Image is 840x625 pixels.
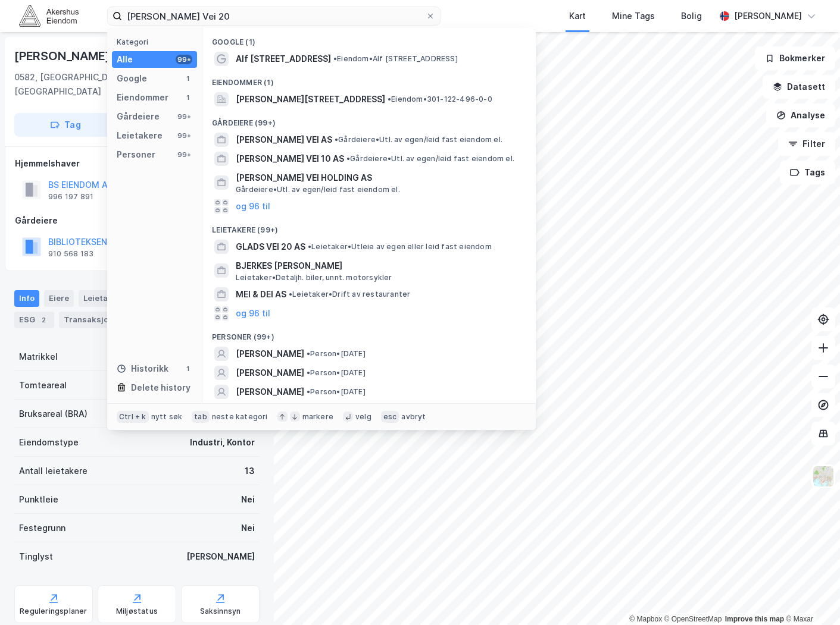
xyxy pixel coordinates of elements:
[202,323,536,344] div: Personer (99+)
[176,112,192,121] div: 99+
[381,411,399,423] div: esc
[308,242,311,251] span: •
[333,54,337,63] span: •
[236,92,385,106] span: [PERSON_NAME][STREET_ADDRESS]
[176,150,192,159] div: 99+
[19,464,88,478] div: Antall leietakere
[307,349,310,358] span: •
[79,290,145,307] div: Leietakere
[117,90,168,105] div: Eiendommer
[212,412,268,422] div: neste kategori
[346,154,350,163] span: •
[117,411,149,423] div: Ctrl + k
[734,9,802,23] div: [PERSON_NAME]
[19,435,79,450] div: Eiendomstype
[117,71,147,86] div: Google
[44,290,74,307] div: Eiere
[190,435,255,450] div: Industri, Kontor
[192,411,210,423] div: tab
[307,368,310,377] span: •
[763,75,835,99] button: Datasett
[780,568,840,625] iframe: Chat Widget
[59,312,140,328] div: Transaksjoner
[19,5,79,26] img: akershus-eiendom-logo.9091f326c980b4bce74ccdd9f866810c.svg
[14,70,165,99] div: 0582, [GEOGRAPHIC_DATA], [GEOGRAPHIC_DATA]
[612,9,655,23] div: Mine Tags
[236,171,522,185] span: [PERSON_NAME] VEI HOLDING AS
[117,362,168,376] div: Historikk
[122,7,426,25] input: Søk på adresse, matrikkel, gårdeiere, leietakere eller personer
[117,147,155,162] div: Personer
[19,492,58,507] div: Punktleie
[355,412,371,422] div: velg
[236,306,270,321] button: og 96 til
[346,154,514,164] span: Gårdeiere • Utl. av egen/leid fast eiendom el.
[117,109,160,124] div: Gårdeiere
[14,312,54,328] div: ESG
[236,273,392,282] span: Leietaker • Detaljh. biler, unnt. motorsykler
[236,199,270,213] button: og 96 til
[725,615,784,623] a: Improve this map
[202,28,536,49] div: Google (1)
[19,378,67,392] div: Tomteareal
[176,131,192,140] div: 99+
[131,381,191,395] div: Delete history
[117,128,163,143] div: Leietakere
[186,549,255,564] div: [PERSON_NAME]
[117,37,197,46] div: Kategori
[236,385,304,399] span: [PERSON_NAME]
[302,412,333,422] div: markere
[335,135,502,145] span: Gårdeiere • Utl. av egen/leid fast eiendom el.
[202,216,536,237] div: Leietakere (99+)
[200,607,241,616] div: Saksinnsyn
[307,368,366,378] span: Person • [DATE]
[289,290,292,299] span: •
[241,492,255,507] div: Nei
[664,615,722,623] a: OpenStreetMap
[183,93,192,102] div: 1
[236,133,332,147] span: [PERSON_NAME] VEI AS
[48,192,93,202] div: 996 197 891
[755,46,835,70] button: Bokmerker
[236,287,286,301] span: MEI & DEI AS
[14,290,39,307] div: Info
[236,366,304,380] span: [PERSON_NAME]
[236,152,344,166] span: [PERSON_NAME] VEI 10 AS
[183,364,192,373] div: 1
[15,213,259,228] div: Gårdeiere
[19,407,88,421] div: Bruksareal (BRA)
[19,350,58,364] div: Matrikkel
[388,95,492,104] span: Eiendom • 301-122-496-0-0
[307,349,366,359] span: Person • [DATE]
[289,290,410,299] span: Leietaker • Drift av restauranter
[236,52,331,66] span: Alf [STREET_ADDRESS]
[38,314,49,326] div: 2
[401,412,426,422] div: avbryt
[241,521,255,535] div: Nei
[117,52,133,67] div: Alle
[19,549,53,564] div: Tinglyst
[15,156,259,171] div: Hjemmelshaver
[780,568,840,625] div: Kontrollprogram for chat
[183,74,192,83] div: 1
[236,259,522,273] span: BJERKES [PERSON_NAME]
[245,464,255,478] div: 13
[116,607,158,616] div: Miljøstatus
[151,412,183,422] div: nytt søk
[202,68,536,90] div: Eiendommer (1)
[14,46,150,65] div: [PERSON_NAME] Vei 20
[20,607,87,616] div: Reguleringsplaner
[308,242,492,252] span: Leietaker • Utleie av egen eller leid fast eiendom
[780,161,835,184] button: Tags
[388,95,391,103] span: •
[14,113,117,137] button: Tag
[333,54,458,64] span: Eiendom • Alf [STREET_ADDRESS]
[335,135,338,144] span: •
[766,103,835,127] button: Analyse
[569,9,586,23] div: Kart
[236,240,305,254] span: GLADS VEI 20 AS
[48,249,93,259] div: 910 568 183
[681,9,702,23] div: Bolig
[307,387,310,396] span: •
[812,465,835,488] img: Z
